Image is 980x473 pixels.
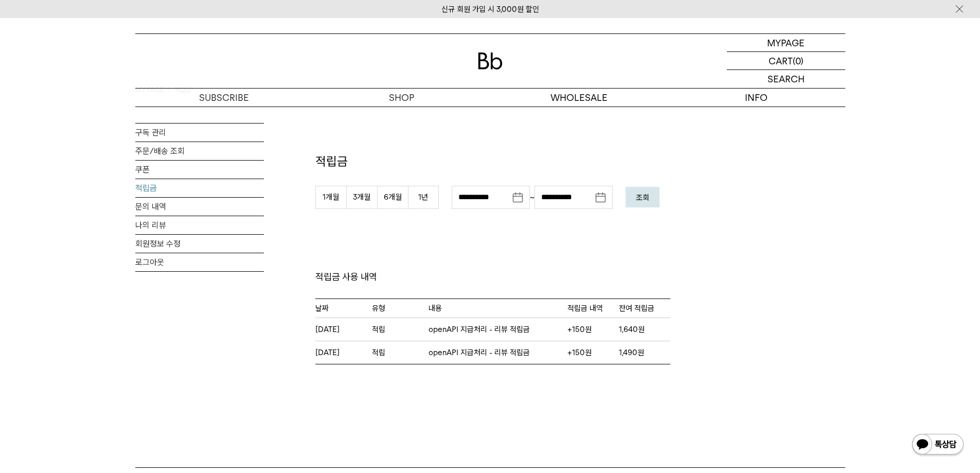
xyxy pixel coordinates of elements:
[315,299,372,318] th: 날짜
[135,161,264,179] a: 쿠폰
[377,186,408,209] button: 6개월
[429,341,567,364] td: openAPI 지급처리 - 리뷰 적립금
[567,325,585,334] b: +150
[490,89,668,107] p: WHOLESALE
[135,142,264,160] a: 주문/배송 조회
[567,302,603,314] span: 적립금 내역
[429,318,567,341] td: openAPI 지급처리 - 리뷰 적립금
[768,70,805,88] p: SEARCH
[452,186,613,209] div: ~
[135,253,264,271] a: 로그아웃
[315,341,372,364] td: [DATE]
[567,323,592,336] strong: 원
[668,89,845,107] p: INFO
[372,318,429,341] td: 적립
[315,271,670,299] span: 적립금 사용 내역
[727,34,845,52] a: MYPAGE
[315,153,670,170] p: 적립금
[346,186,377,209] button: 3개월
[135,124,264,142] a: 구독 관리
[619,346,644,359] span: 원
[315,186,346,209] button: 1개월
[911,433,965,458] img: 카카오톡 채널 1:1 채팅 버튼
[372,341,429,364] td: 적립
[315,318,372,341] td: [DATE]
[793,52,804,69] p: (0)
[636,193,649,202] em: 조회
[135,198,264,216] a: 문의 내역
[135,216,264,234] a: 나의 리뷰
[626,187,660,207] button: 조회
[769,52,793,69] p: CART
[478,52,503,69] img: 로고
[619,302,654,314] span: 잔여 적립금
[135,89,313,107] a: SUBSCRIBE
[619,325,638,334] b: 1,640
[135,235,264,253] a: 회원정보 수정
[767,34,805,51] p: MYPAGE
[727,52,845,70] a: CART (0)
[313,89,490,107] a: SHOP
[372,299,429,318] th: 유형
[408,186,439,209] button: 1년
[619,323,645,336] span: 원
[567,346,592,359] strong: 원
[441,5,539,14] a: 신규 회원 가입 시 3,000원 할인
[135,179,264,197] a: 적립금
[619,348,637,357] b: 1,490
[567,348,585,357] b: +150
[429,299,567,318] th: 내용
